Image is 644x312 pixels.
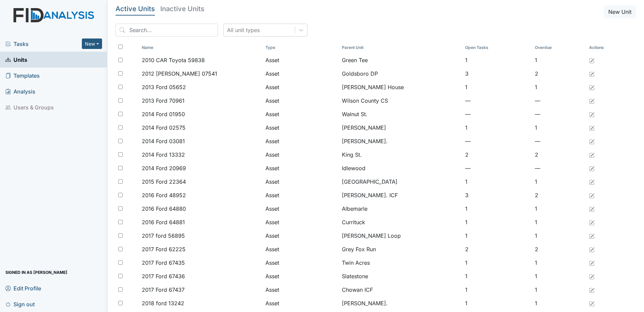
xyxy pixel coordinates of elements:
[589,232,594,240] a: Edit
[532,80,586,94] td: 1
[604,5,636,18] button: New Unit
[139,42,262,53] th: Toggle SortBy
[462,175,533,188] td: 1
[589,56,594,64] a: Edit
[263,229,339,242] td: Asset
[339,215,462,229] td: Currituck
[339,229,462,242] td: [PERSON_NAME] Loop
[589,191,594,199] a: Edit
[142,178,186,186] span: 2015 Ford 22364
[532,42,586,53] th: Toggle SortBy
[5,299,35,309] span: Sign out
[263,256,339,269] td: Asset
[263,269,339,283] td: Asset
[339,161,462,175] td: Idlewood
[142,286,185,294] span: 2017 Ford 67437
[589,218,594,226] a: Edit
[142,299,184,307] span: 2018 ford 13242
[532,188,586,202] td: 2
[589,137,594,145] a: Edit
[532,175,586,188] td: 1
[462,161,533,175] td: —
[589,286,594,294] a: Edit
[263,188,339,202] td: Asset
[5,70,40,81] span: Templates
[339,256,462,269] td: Twin Acres
[116,5,155,12] h5: Active Units
[339,148,462,161] td: King St.
[532,202,586,215] td: 1
[263,80,339,94] td: Asset
[263,53,339,67] td: Asset
[263,283,339,296] td: Asset
[339,175,462,188] td: [GEOGRAPHIC_DATA]
[532,229,586,242] td: 1
[532,242,586,256] td: 2
[227,26,260,34] div: All unit types
[532,215,586,229] td: 1
[462,229,533,242] td: 1
[462,256,533,269] td: 1
[82,38,102,49] button: New
[462,269,533,283] td: 1
[339,94,462,107] td: Wilson County CS
[589,245,594,253] a: Edit
[263,296,339,310] td: Asset
[589,205,594,213] a: Edit
[586,42,620,53] th: Actions
[142,191,186,199] span: 2016 Ford 48952
[462,296,533,310] td: 1
[532,121,586,134] td: 1
[118,45,123,49] input: Toggle All Rows Selected
[532,256,586,269] td: 1
[532,148,586,161] td: 2
[142,97,185,105] span: 2013 Ford 70961
[339,296,462,310] td: [PERSON_NAME].
[532,134,586,148] td: —
[532,53,586,67] td: 1
[462,53,533,67] td: 1
[532,107,586,121] td: —
[142,272,185,280] span: 2017 Ford 67436
[142,137,185,145] span: 2014 Ford 03081
[589,259,594,267] a: Edit
[589,70,594,78] a: Edit
[462,80,533,94] td: 1
[339,42,462,53] th: Toggle SortBy
[339,53,462,67] td: Green Tee
[263,134,339,148] td: Asset
[263,148,339,161] td: Asset
[339,67,462,80] td: Goldsboro DP
[589,299,594,307] a: Edit
[5,267,67,278] span: Signed in as [PERSON_NAME]
[462,134,533,148] td: —
[263,67,339,80] td: Asset
[142,110,185,118] span: 2014 Ford 01950
[462,94,533,107] td: —
[5,54,27,65] span: Units
[339,283,462,296] td: Chowan ICF
[263,202,339,215] td: Asset
[263,242,339,256] td: Asset
[142,205,186,213] span: 2016 Ford 64880
[142,83,186,91] span: 2013 Ford 05652
[116,24,218,36] input: Search...
[532,161,586,175] td: —
[142,218,185,226] span: 2016 Ford 64881
[589,164,594,172] a: Edit
[532,269,586,283] td: 1
[5,40,82,48] a: Tasks
[263,107,339,121] td: Asset
[339,269,462,283] td: Slatestone
[339,134,462,148] td: [PERSON_NAME].
[142,259,185,267] span: 2017 Ford 67435
[462,215,533,229] td: 1
[462,148,533,161] td: 2
[142,151,185,159] span: 2014 Ford 13332
[589,178,594,186] a: Edit
[263,215,339,229] td: Asset
[263,175,339,188] td: Asset
[142,124,186,132] span: 2014 Ford 02575
[142,70,217,78] span: 2012 [PERSON_NAME] 07541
